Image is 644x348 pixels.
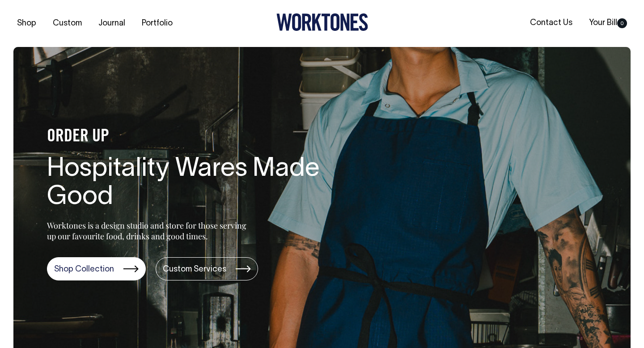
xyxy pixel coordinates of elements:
[49,16,85,31] a: Custom
[13,16,40,31] a: Shop
[47,127,333,146] h4: ORDER UP
[617,18,627,28] span: 0
[47,220,250,242] p: Worktones is a design studio and store for those serving up our favourite food, drinks and good t...
[526,16,576,30] a: Contact Us
[585,16,631,30] a: Your Bill0
[47,155,333,212] h1: Hospitality Wares Made Good
[138,16,176,31] a: Portfolio
[95,16,129,31] a: Journal
[47,257,146,280] a: Shop Collection
[156,257,258,280] a: Custom Services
